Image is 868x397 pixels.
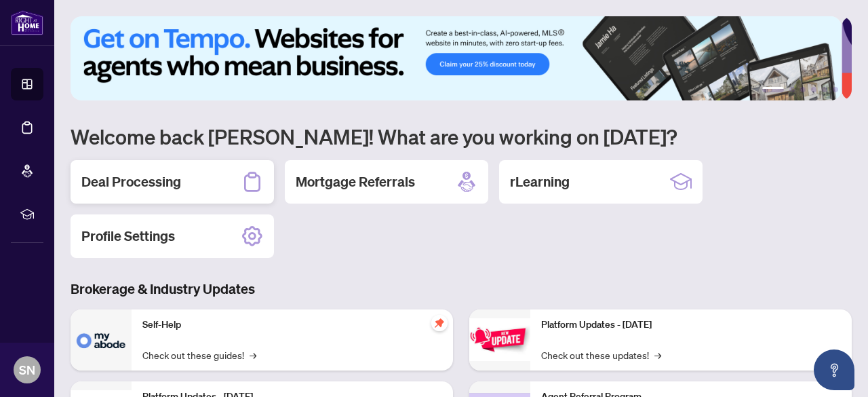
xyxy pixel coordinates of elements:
[762,87,784,92] button: 1
[814,349,854,390] button: Open asap
[81,172,181,191] h2: Deal Processing
[811,87,816,92] button: 4
[431,315,448,331] span: pushpin
[654,347,661,362] span: →
[19,360,35,379] span: SN
[800,87,806,92] button: 3
[142,347,256,362] a: Check out these guides!→
[142,318,442,333] p: Self-Help
[541,347,661,362] a: Check out these updates!→
[541,318,841,333] p: Platform Updates - [DATE]
[296,172,415,191] h2: Mortgage Referrals
[469,318,530,361] img: Platform Updates - June 23, 2025
[510,172,570,191] h2: rLearning
[789,87,795,92] button: 2
[833,87,838,92] button: 6
[822,87,827,92] button: 5
[71,124,852,149] h1: Welcome back [PERSON_NAME]! What are you working on [DATE]?
[71,280,852,299] h3: Brokerage & Industry Updates
[71,16,842,100] img: Slide 0
[81,227,175,246] h2: Profile Settings
[11,10,43,35] img: logo
[250,347,256,362] span: →
[71,309,132,371] img: Self-Help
